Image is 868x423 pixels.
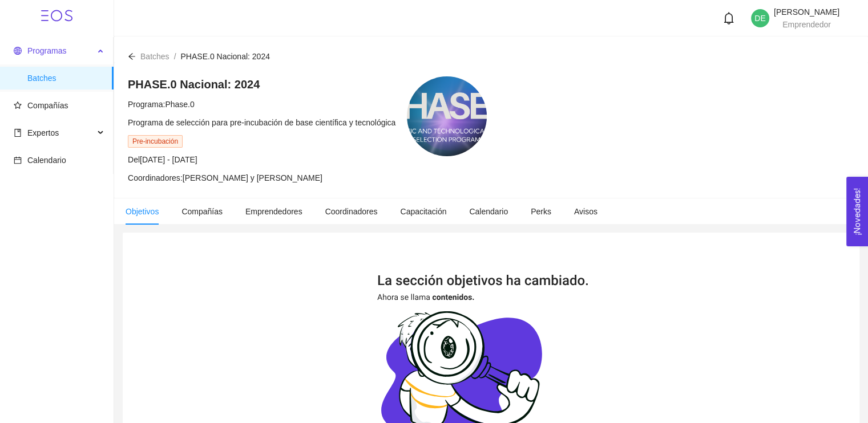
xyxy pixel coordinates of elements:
[27,101,68,110] span: Compañías
[27,128,59,137] span: Expertos
[14,129,22,137] span: book
[846,177,868,246] button: Open Feedback Widget
[128,155,197,164] span: Del [DATE] - [DATE]
[574,207,597,216] span: Avisos
[754,9,765,27] span: DE
[782,20,831,29] span: Emprendedor
[126,207,159,216] span: Objetivos
[400,207,446,216] span: Capacitación
[128,135,183,148] span: Pre-incubación
[181,207,223,216] span: Compañías
[27,156,66,165] span: Calendario
[14,101,22,109] span: star
[27,46,66,55] span: Programas
[128,52,136,60] span: arrow-left
[531,207,551,216] span: Perks
[128,100,195,109] span: Programa: Phase.0
[774,7,839,17] span: [PERSON_NAME]
[128,118,395,127] span: Programa de selección para pre-incubación de base científica y tecnológica
[27,67,104,90] span: Batches
[180,52,269,61] span: PHASE.0 Nacional: 2024
[469,207,508,216] span: Calendario
[14,156,22,164] span: calendar
[128,173,322,182] span: Coordinadores: [PERSON_NAME] y [PERSON_NAME]
[325,207,378,216] span: Coordinadores
[245,207,302,216] span: Emprendedores
[722,12,735,25] span: bell
[140,52,169,61] span: Batches
[128,76,395,92] h4: PHASE.0 Nacional: 2024
[14,47,22,55] span: global
[174,52,176,61] span: /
